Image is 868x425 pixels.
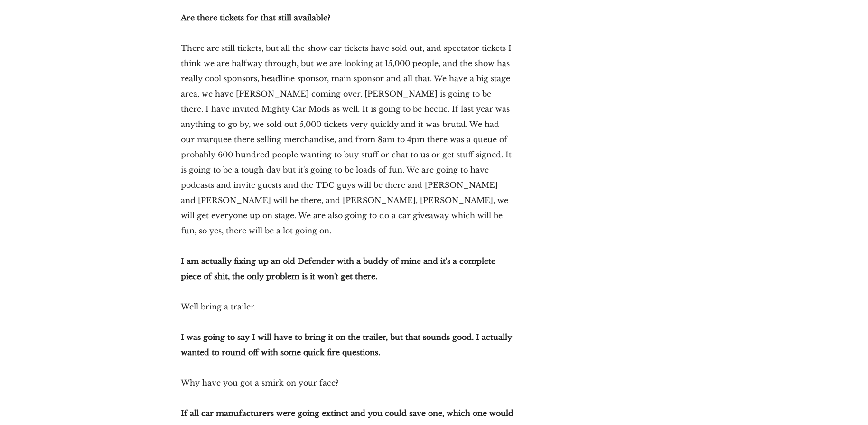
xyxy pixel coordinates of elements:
strong: Are there tickets for that still available? [181,13,330,22]
p: Why have you got a smirk on your face? [181,375,513,390]
p: Well bring a trailer. [181,299,513,314]
strong: I am actually fixing up an old Defender with a buddy of mine and it's a complete piece of shit, t... [181,256,495,281]
strong: I was going to say I will have to bring it on the trailer, but that sounds good. I actually wante... [181,332,512,357]
p: There are still tickets, but all the show car tickets have sold out, and spectator tickets I thin... [181,40,513,238]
